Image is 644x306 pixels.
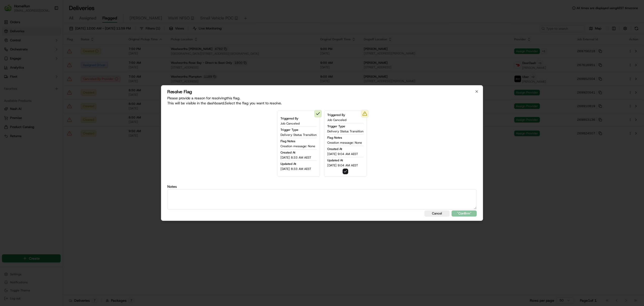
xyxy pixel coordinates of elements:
[280,139,295,143] span: Flag Notes
[327,113,345,117] span: Triggered By
[280,121,300,126] span: Job Canceled
[280,162,296,166] span: Updated At
[167,89,477,94] h2: Resolve Flag
[327,152,358,156] span: [DATE] 9:04 AM AEST
[167,185,477,188] label: Notes
[280,150,295,155] span: Created At
[424,210,450,217] button: Cancel
[280,116,298,120] span: Triggered By
[280,167,311,171] span: [DATE] 8:33 AM AEST
[280,133,317,137] span: Delivery Status Transition
[280,144,315,148] span: Creation message: None
[327,129,364,133] span: Delivery Status Transition
[327,124,345,128] span: Trigger Type
[280,156,311,160] span: [DATE] 8:33 AM AEST
[327,158,343,162] span: Updated At
[327,163,358,167] span: [DATE] 9:04 AM AEST
[327,141,362,145] span: Creation message: None
[327,147,342,151] span: Created At
[327,136,342,140] span: Flag Notes
[280,128,298,132] span: Trigger Type
[167,96,477,106] p: Please provide a reason for resolving this flag . This will be visible in the dashboard. Select t...
[327,118,346,122] span: Job Canceled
